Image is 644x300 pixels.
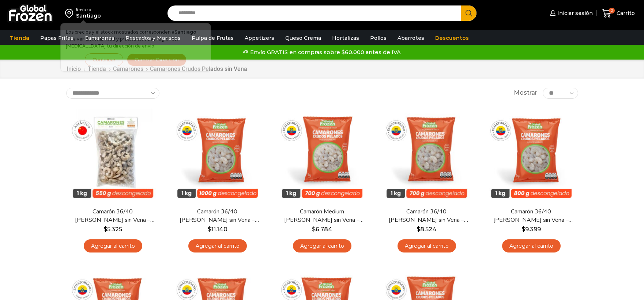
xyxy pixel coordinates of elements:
[37,31,77,45] a: Papas Fritas
[514,89,537,97] span: Mostrar
[66,88,159,99] select: Pedido de la tienda
[188,31,237,45] a: Pulpa de Frutas
[76,12,101,19] div: Santiago
[103,226,107,233] span: $
[328,31,363,45] a: Hortalizas
[6,31,33,45] a: Tienda
[394,31,428,45] a: Abarrotes
[609,8,615,14] span: 0
[417,226,420,233] span: $
[76,7,101,12] div: Enviar a
[556,10,593,17] span: Iniciar sesión
[188,239,247,253] a: Agregar al carrito: “Camarón 36/40 Crudo Pelado sin Vena - Super Prime - Caja 10 kg”
[103,226,122,233] bdi: 5.325
[65,7,76,19] img: address-field-icon.svg
[85,53,123,66] button: Continuar
[241,31,278,45] a: Appetizers
[208,226,227,233] bdi: 11.140
[615,10,635,17] span: Carrito
[280,208,364,224] a: Camarón Medium [PERSON_NAME] sin Vena – Silver – Caja 10 kg
[175,208,259,224] a: Camarón 36/40 [PERSON_NAME] sin Vena – Super Prime – Caja 10 kg
[127,53,187,66] button: Cambiar Dirección
[366,31,390,45] a: Pollos
[600,5,637,22] a: 0 Carrito
[398,239,456,253] a: Agregar al carrito: “Camarón 36/40 Crudo Pelado sin Vena - Silver - Caja 10 kg”
[384,208,468,224] a: Camarón 36/40 [PERSON_NAME] sin Vena – Silver – Caja 10 kg
[293,239,351,253] a: Agregar al carrito: “Camarón Medium Crudo Pelado sin Vena - Silver - Caja 10 kg”
[417,226,437,233] bdi: 8.524
[521,226,541,233] bdi: 9.399
[461,5,477,21] button: Search button
[521,226,525,233] span: $
[282,31,325,45] a: Queso Crema
[208,226,211,233] span: $
[312,226,316,233] span: $
[432,31,472,45] a: Descuentos
[312,226,332,233] bdi: 6.784
[502,239,561,253] a: Agregar al carrito: “Camarón 36/40 Crudo Pelado sin Vena - Gold - Caja 10 kg”
[66,29,206,50] p: Los precios y el stock mostrados corresponden a . Para ver disponibilidad y precios en otras regi...
[489,208,573,224] a: Camarón 36/40 [PERSON_NAME] sin Vena – Gold – Caja 10 kg
[174,29,196,35] strong: Santiago
[548,6,593,20] a: Iniciar sesión
[71,208,155,224] a: Camarón 36/40 [PERSON_NAME] sin Vena – Bronze – Caja 10 kg
[84,239,142,253] a: Agregar al carrito: “Camarón 36/40 Crudo Pelado sin Vena - Bronze - Caja 10 kg”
